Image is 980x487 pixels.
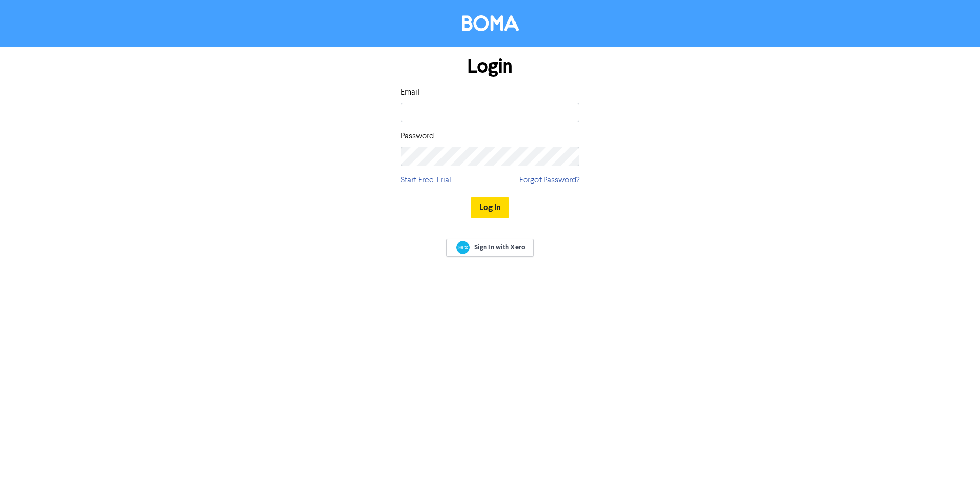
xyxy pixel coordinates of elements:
[401,174,451,187] a: Start Free Trial
[446,239,534,257] a: Sign In with Xero
[456,241,470,254] img: Xero logo
[401,55,579,78] h1: Login
[519,174,579,187] a: Forgot Password?
[471,197,509,218] button: Log In
[474,243,525,252] span: Sign In with Xero
[401,86,420,99] label: Email
[462,15,519,31] img: BOMA Logo
[401,130,434,143] label: Password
